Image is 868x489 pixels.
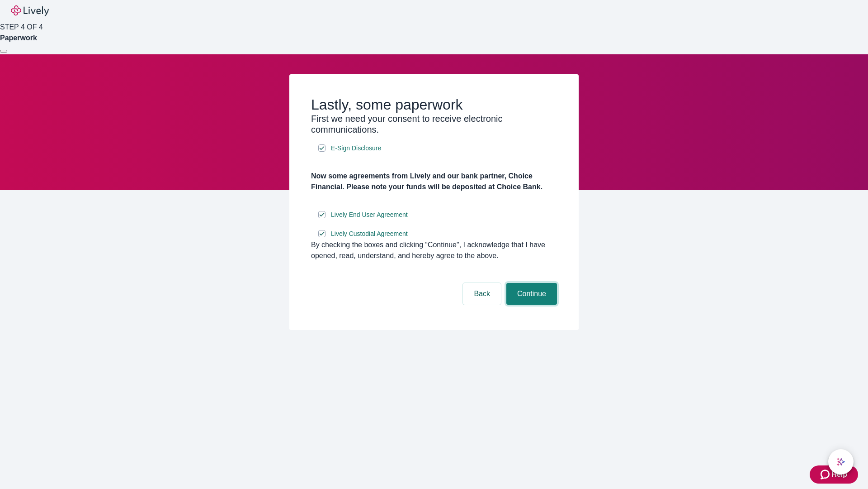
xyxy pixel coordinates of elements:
[331,210,408,220] span: Lively End User Agreement
[329,228,410,240] a: e-sign disclosure document
[836,457,845,466] svg: Lively AI Assistant
[331,144,381,153] span: E-Sign Disclosure
[11,5,49,16] img: Lively
[329,209,410,221] a: e-sign disclosure document
[311,240,557,261] div: By checking the boxes and clicking “Continue", I acknowledge that I have opened, read, understand...
[311,96,557,113] h2: Lastly, some paperwork
[828,449,854,475] button: chat
[331,229,408,239] span: Lively Custodial Agreement
[831,469,847,480] span: Help
[329,143,383,154] a: e-sign disclosure document
[506,283,557,305] button: Continue
[311,171,557,192] h4: Now some agreements from Lively and our bank partner, Choice Financial. Please note your funds wi...
[810,465,858,484] button: Zendesk support iconHelp
[821,469,831,480] svg: Zendesk support icon
[311,113,557,135] h3: First we need your consent to receive electronic communications.
[463,283,501,305] button: Back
